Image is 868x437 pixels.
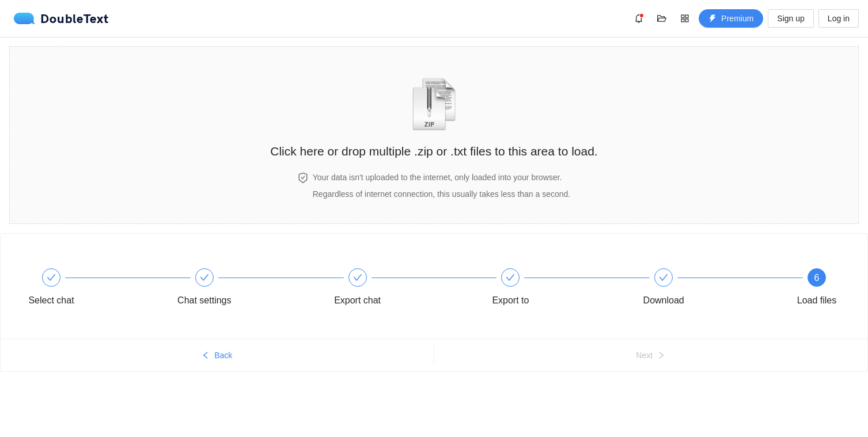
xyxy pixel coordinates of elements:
span: Back [214,349,232,362]
div: Select chat [28,291,74,310]
button: bell [630,9,648,28]
div: Download [630,268,783,310]
div: Export to [477,268,630,310]
div: Select chat [18,268,171,310]
div: Export to [492,291,529,310]
button: leftBack [1,346,434,364]
h4: Your data isn't uploaded to the internet, only loaded into your browser. [313,171,570,184]
h2: Click here or drop multiple .zip or .txt files to this area to load. [270,142,597,161]
span: check [47,273,56,282]
span: check [353,273,362,282]
span: safety-certificate [298,173,308,183]
span: Log in [828,12,850,25]
div: Chat settings [171,268,324,310]
button: Log in [818,9,859,28]
div: DoubleText [14,13,109,24]
span: folder-open [653,14,670,23]
span: left [202,351,210,360]
button: thunderboltPremium [699,9,763,28]
span: Regardless of internet connection, this usually takes less than a second. [313,189,570,199]
span: appstore [676,14,693,23]
div: Chat settings [177,291,231,310]
span: bell [630,14,647,23]
div: Download [643,291,684,310]
span: check [659,273,668,282]
button: Sign up [768,9,813,28]
button: Nextright [434,346,868,364]
span: check [506,273,515,282]
span: check [200,273,209,282]
span: Sign up [777,12,804,25]
div: Export chat [334,291,381,310]
div: Load files [797,291,837,310]
button: appstore [676,9,694,28]
button: folder-open [653,9,671,28]
a: logoDoubleText [14,13,109,24]
img: zipOrTextIcon [407,78,461,131]
div: Export chat [324,268,477,310]
img: logo [14,13,40,24]
span: Premium [721,12,753,25]
span: 6 [814,273,820,283]
div: 6Load files [783,268,850,310]
span: thunderbolt [708,14,717,24]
